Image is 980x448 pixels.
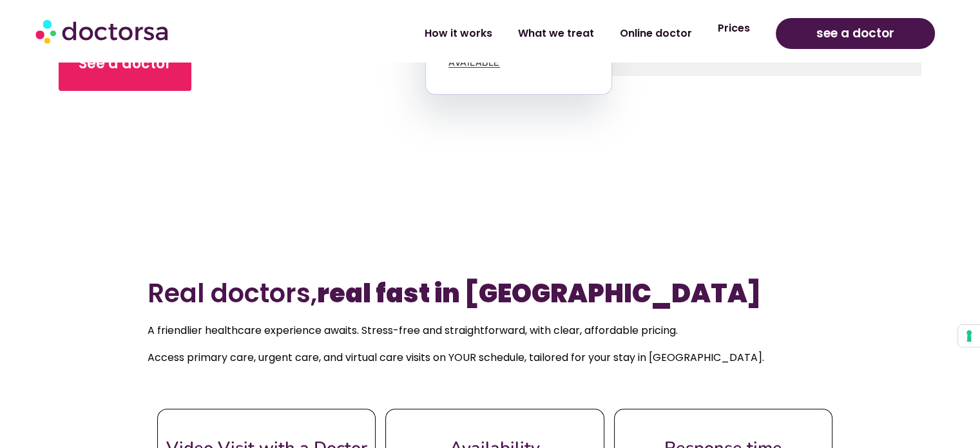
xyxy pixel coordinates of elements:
[412,19,505,48] a: How it works
[705,14,763,43] a: Prices
[448,57,500,68] a: AVAILABLE
[148,278,832,309] h2: Real doctors,
[59,37,191,91] a: See a doctor
[258,19,763,48] nav: Menu
[148,350,764,365] span: Access primary care, urgent care, and virtual care visits on YOUR schedule, tailored for your sta...
[816,23,894,44] span: see a doctor
[148,323,678,338] span: A friendlier healthcare experience awaits. Stress-free and straightforward, with clear, affordabl...
[155,215,825,233] iframe: Customer reviews powered by Trustpilot
[505,19,607,48] a: What we treat
[448,57,500,67] span: AVAILABLE
[776,18,935,49] a: see a doctor
[79,54,171,74] span: See a doctor
[607,19,705,48] a: Online doctor
[317,275,761,311] b: real fast in [GEOGRAPHIC_DATA]
[958,325,980,347] button: Your consent preferences for tracking technologies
